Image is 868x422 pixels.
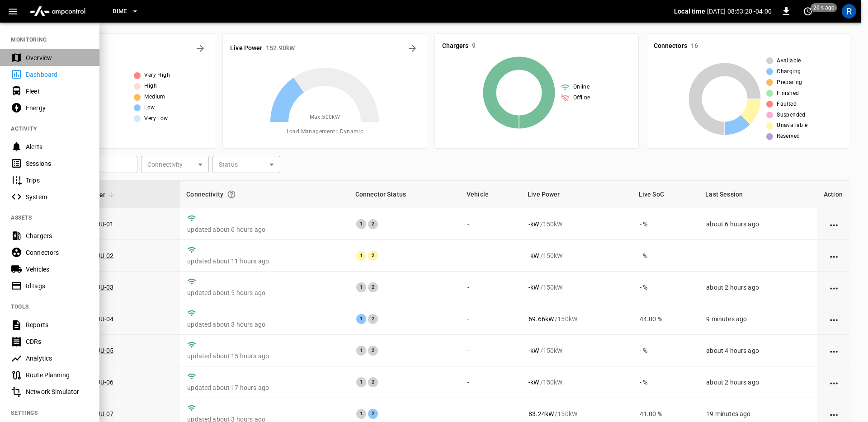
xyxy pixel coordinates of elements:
div: Connectors [26,248,89,257]
div: Fleet [26,87,89,96]
img: ampcontrol.io logo [26,3,89,20]
div: Overview [26,53,89,62]
div: Route Planning [26,370,89,380]
div: CDRs [26,337,89,346]
span: 20 s ago [811,3,837,12]
div: Chargers [26,231,89,240]
button: set refresh interval [801,4,815,19]
div: Energy [26,103,89,113]
div: Network Simulator [26,387,89,396]
div: Sessions [26,159,89,168]
p: Local time [674,7,705,16]
div: Trips [26,176,89,185]
div: Analytics [26,354,89,363]
div: IdTags [26,281,89,291]
div: Vehicles [26,265,89,274]
div: Dashboard [26,70,89,79]
div: Alerts [26,142,89,151]
p: [DATE] 08:53:20 -04:00 [707,7,772,16]
div: System [26,192,89,202]
div: profile-icon [842,4,856,19]
div: Reports [26,320,89,329]
span: Dime [113,6,127,17]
